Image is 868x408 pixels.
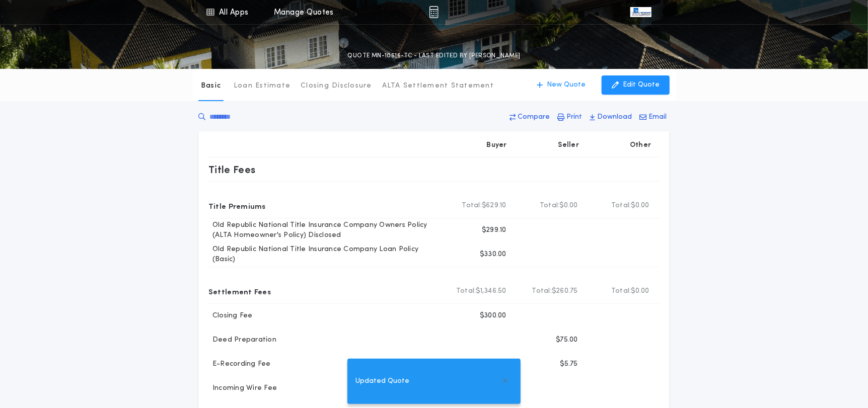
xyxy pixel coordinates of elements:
[636,108,670,126] button: Email
[382,81,494,91] p: ALTA Settlement Statement
[630,140,652,150] p: Other
[429,6,439,18] img: img
[208,283,271,299] p: Settlement Fees
[476,286,507,296] span: $1,346.50
[301,81,372,91] p: Closing Disclosure
[558,140,580,150] p: Seller
[532,286,552,296] b: Total:
[540,201,560,211] b: Total:
[208,335,276,345] p: Deed Preparation
[507,108,553,126] button: Compare
[587,108,635,126] button: Download
[631,286,649,296] span: $0.00
[602,75,670,95] button: Edit Quote
[482,225,507,235] p: $299.10
[462,201,482,211] b: Total:
[631,201,649,211] span: $0.00
[552,286,578,296] span: $260.75
[234,81,291,91] p: Loan Estimate
[597,112,632,122] p: Download
[487,140,507,150] p: Buyer
[630,7,652,17] img: vs-icon
[208,220,443,240] p: Old Republic National Title Insurance Company Owners Policy (ALTA Homeowner's Policy) Disclosed
[201,81,221,91] p: Basic
[347,51,520,61] p: QUOTE MN-10516-TC - LAST EDITED BY [PERSON_NAME]
[554,108,585,126] button: Print
[611,201,631,211] b: Total:
[556,335,578,345] p: $75.00
[648,112,667,122] p: Email
[208,161,256,178] p: Title Fees
[547,80,586,90] p: New Quote
[480,250,507,260] p: $330.00
[208,244,443,265] p: Old Republic National Title Insurance Company Loan Policy (Basic)
[566,112,582,122] p: Print
[527,75,596,95] button: New Quote
[208,198,266,214] p: Title Premiums
[611,286,631,296] b: Total:
[480,311,507,321] p: $300.00
[518,112,550,122] p: Compare
[482,201,507,211] span: $629.10
[623,80,660,90] p: Edit Quote
[208,311,253,321] p: Closing Fee
[355,376,409,387] span: Updated Quote
[560,201,578,211] span: $0.00
[456,286,476,296] b: Total:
